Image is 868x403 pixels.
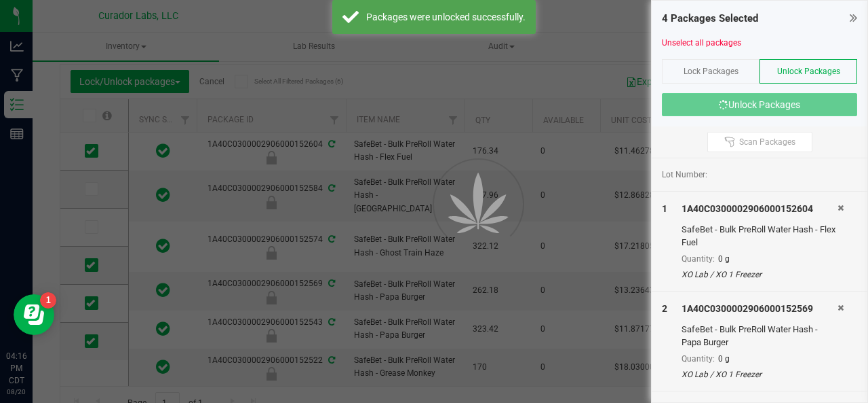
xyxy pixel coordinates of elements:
div: SafeBet - Bulk PreRoll Water Hash - Flex Fuel [682,223,837,249]
span: 1 [662,203,667,214]
span: Lock Packages [684,67,738,76]
span: 2 [662,303,667,314]
a: Unselect all packages [662,38,741,48]
div: Packages were unlocked successfully. [366,10,526,24]
iframe: Resource center [14,294,54,335]
div: XO Lab / XO 1 Freezer [682,368,837,381]
div: 1A40C0300002906000152604 [682,202,837,216]
div: 1A40C0300002906000152569 [682,302,837,316]
div: XO Lab / XO 1 Freezer [682,268,837,281]
span: Scan Packages [739,137,795,147]
span: 0 g [718,254,730,264]
span: Quantity: [682,354,715,364]
button: Scan Packages [707,132,812,152]
span: Lot Number: [662,169,707,181]
iframe: Resource center unread badge [40,292,56,309]
span: Quantity: [682,254,715,264]
button: Unlock Packages [662,93,857,116]
span: 0 g [718,354,730,364]
div: SafeBet - Bulk PreRoll Water Hash - Papa Burger [682,323,837,349]
span: Unlock Packages [777,67,840,76]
